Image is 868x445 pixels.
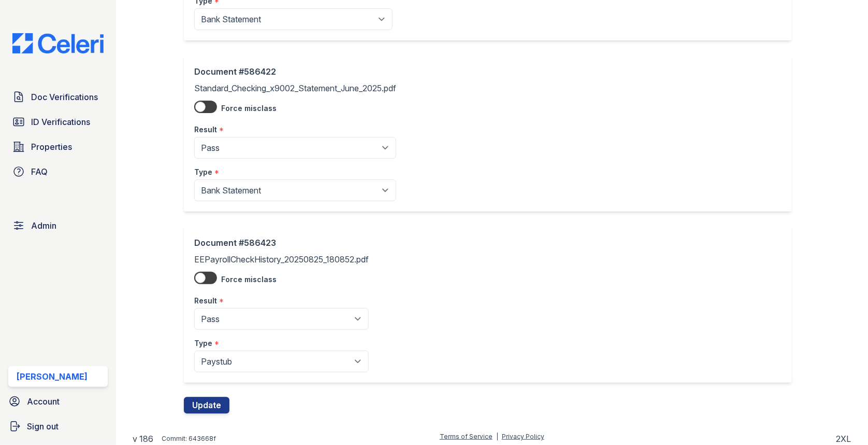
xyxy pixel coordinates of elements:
label: Result [194,124,217,135]
div: [PERSON_NAME] [17,370,88,383]
span: Admin [31,219,56,232]
span: Properties [31,141,72,153]
a: Sign out [4,416,112,437]
a: Doc Verifications [8,87,108,107]
div: Standard_Checking_x9002_Statement_June_2025.pdf [194,65,396,201]
a: Privacy Policy [502,433,544,440]
label: Result [194,296,217,306]
a: Admin [8,215,108,236]
div: | [496,433,498,440]
a: Terms of Service [440,433,493,440]
div: EEPayrollCheckHistory_20250825_180852.pdf [194,237,369,372]
div: Document #586422 [194,65,396,78]
div: Document #586423 [194,237,369,249]
img: CE_Logo_Blue-a8612792a0a2168367f1c8372b55b34899dd931a85d93a1a3d3e32e68fde9ad4.png [4,33,112,53]
label: Force misclass [221,274,277,285]
span: Sign out [27,420,59,433]
span: FAQ [31,165,48,178]
a: FAQ [8,161,108,182]
div: 2XL [836,433,851,445]
button: Update [184,397,229,414]
a: ID Verifications [8,112,108,132]
div: Commit: 643668f [162,435,216,443]
label: Type [194,338,212,349]
a: v 186 [133,433,153,445]
label: Type [194,167,212,177]
span: ID Verifications [31,116,90,128]
a: Account [4,391,112,412]
span: Doc Verifications [31,91,98,103]
label: Force misclass [221,103,277,114]
a: Properties [8,136,108,157]
span: Account [27,395,60,408]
